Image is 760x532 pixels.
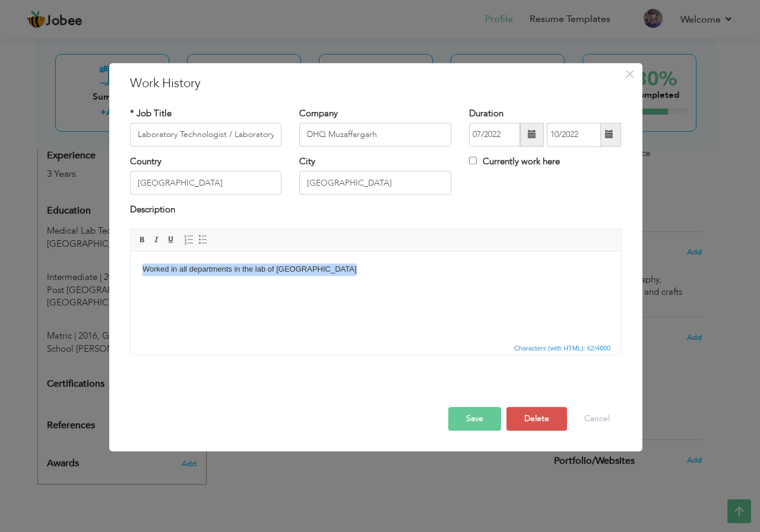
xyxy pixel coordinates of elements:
[469,157,477,164] input: Currently work here
[130,155,161,168] label: Country
[299,155,315,168] label: City
[130,107,172,120] label: * Job Title
[547,123,601,146] input: Present
[131,251,621,340] iframe: Rich Text Editor, workEditor
[448,407,501,431] button: Save
[469,155,560,168] label: Currently work here
[512,343,613,353] span: Characters (with HTML): 62/4000
[299,107,338,120] label: Company
[512,343,615,353] div: Statistics
[130,204,175,216] label: Description
[572,407,622,431] button: Cancel
[506,407,567,431] button: Delete
[197,233,210,246] a: Insert/Remove Bulleted List
[469,107,503,120] label: Duration
[182,233,195,246] a: Insert/Remove Numbered List
[625,63,635,85] span: ×
[469,123,520,146] input: From
[130,75,622,93] h3: Work History
[164,233,178,246] a: Underline
[150,233,163,246] a: Italic
[620,65,639,84] button: Close
[136,233,149,246] a: Bold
